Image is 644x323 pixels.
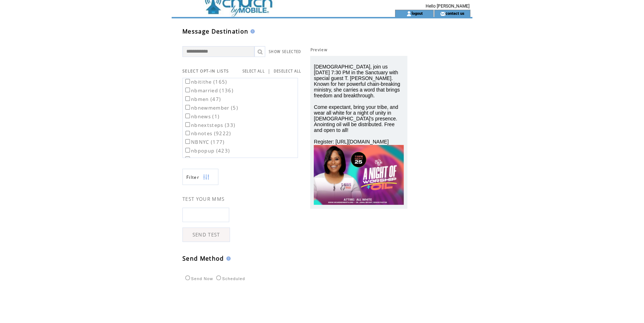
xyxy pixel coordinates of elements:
[184,96,221,102] label: nbmen (47)
[184,87,233,94] label: nbmarried (136)
[445,11,464,16] a: contact us
[310,47,327,52] span: Preview
[185,105,190,110] input: nbnewmember (5)
[269,49,301,54] a: SHOW SELECTED
[440,11,445,17] img: contact_us_icon.gif
[182,227,230,242] a: SEND TEST
[184,122,235,128] label: nbnextsteps (33)
[184,105,238,111] label: nbnewmember (5)
[186,174,199,180] span: Show filters
[184,156,232,163] label: NBPullUp (626)
[214,276,245,281] label: Scheduled
[182,169,218,185] a: Filter
[216,275,221,280] input: Scheduled
[203,169,209,185] img: filters.png
[182,196,225,202] span: TEST YOUR MMS
[268,68,271,74] span: |
[185,96,190,101] input: nbmen (47)
[185,114,190,118] input: nbnews (1)
[182,27,248,35] span: Message Destination
[185,131,190,136] input: nbnotes (9222)
[314,64,400,145] span: [DEMOGRAPHIC_DATA], join us [DATE] 7:30 PM in the Sanctuary with special guest T. [PERSON_NAME]. ...
[412,11,423,16] a: logout
[183,276,213,281] label: Send Now
[184,139,225,145] label: NBNYC (177)
[426,4,470,9] span: Hello [PERSON_NAME]
[184,79,227,85] label: nbitithe (165)
[185,275,190,280] input: Send Now
[248,29,255,34] img: help.gif
[406,11,412,17] img: account_icon.gif
[185,148,190,152] input: nbpopup (423)
[185,156,190,161] input: NBPullUp (626)
[182,68,229,74] span: SELECT OPT-IN LISTS
[184,130,231,137] label: nbnotes (9222)
[185,79,190,84] input: nbitithe (165)
[185,122,190,127] input: nbnextsteps (33)
[185,139,190,144] input: NBNYC (177)
[273,69,301,74] a: DESELECT ALL
[184,147,230,154] label: nbpopup (423)
[224,256,231,261] img: help.gif
[185,88,190,92] input: nbmarried (136)
[182,255,224,262] span: Send Method
[242,69,265,74] a: SELECT ALL
[184,113,219,120] label: nbnews (1)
